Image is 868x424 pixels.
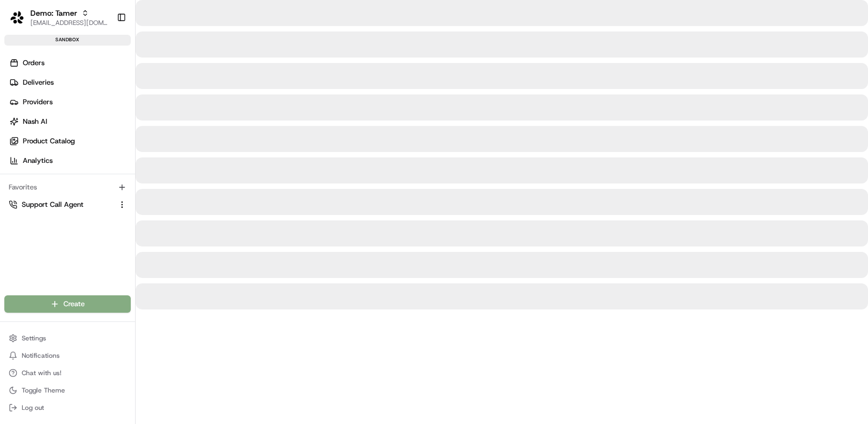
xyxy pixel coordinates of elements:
[23,97,53,107] span: Providers
[4,113,135,130] a: Nash AI
[4,400,131,415] button: Log out
[4,132,135,150] a: Product Catalog
[22,200,84,210] span: Support Call Agent
[4,35,131,46] div: sandbox
[4,383,131,398] button: Toggle Theme
[4,54,135,72] a: Orders
[4,74,135,91] a: Deliveries
[30,8,77,18] button: Demo: Tamer
[4,196,131,213] button: Support Call Agent
[4,295,131,313] button: Create
[4,348,131,363] button: Notifications
[23,136,75,146] span: Product Catalog
[4,331,131,346] button: Settings
[9,9,26,26] img: Demo: Tamer
[23,117,47,126] span: Nash AI
[22,369,61,377] span: Chat with us!
[4,152,135,169] a: Analytics
[23,78,54,87] span: Deliveries
[22,403,44,412] span: Log out
[23,156,53,166] span: Analytics
[22,386,65,395] span: Toggle Theme
[22,334,46,343] span: Settings
[23,58,44,68] span: Orders
[9,200,113,210] a: Support Call Agent
[4,93,135,111] a: Providers
[4,365,131,381] button: Chat with us!
[63,299,85,309] span: Create
[30,18,108,27] button: [EMAIL_ADDRESS][DOMAIN_NAME]
[4,179,131,196] div: Favorites
[22,351,60,360] span: Notifications
[4,4,112,30] button: Demo: TamerDemo: Tamer[EMAIL_ADDRESS][DOMAIN_NAME]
